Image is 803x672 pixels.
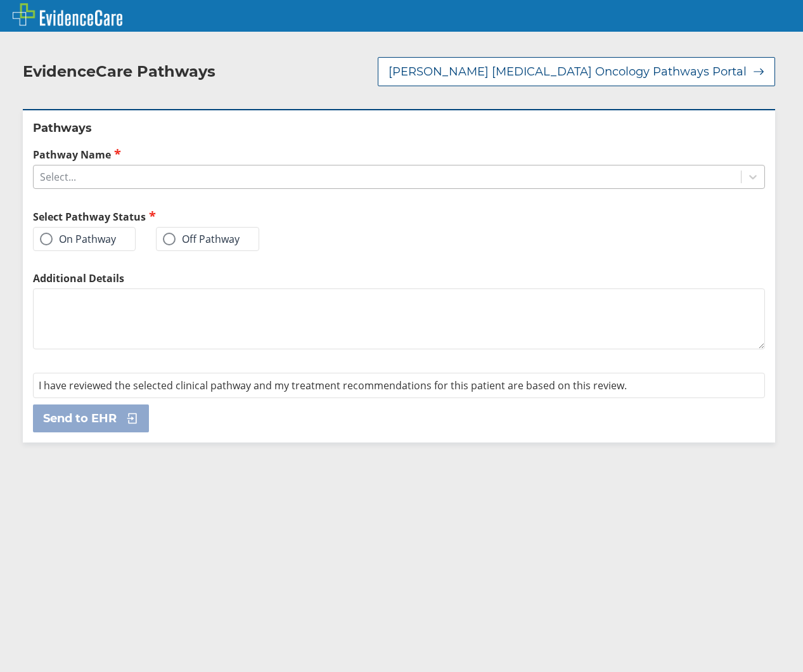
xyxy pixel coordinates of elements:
div: Select... [40,170,76,184]
span: Send to EHR [43,411,117,426]
label: On Pathway [40,233,116,245]
label: Off Pathway [163,233,240,245]
span: [PERSON_NAME] [MEDICAL_DATA] Oncology Pathways Portal [389,64,747,79]
img: EvidenceCare [13,3,122,26]
h2: Pathways [33,120,765,136]
h2: Select Pathway Status [33,209,394,224]
label: Pathway Name [33,147,765,162]
span: I have reviewed the selected clinical pathway and my treatment recommendations for this patient a... [39,378,627,392]
h2: EvidenceCare Pathways [23,62,215,81]
label: Additional Details [33,271,765,285]
button: Send to EHR [33,404,149,432]
button: [PERSON_NAME] [MEDICAL_DATA] Oncology Pathways Portal [378,57,775,86]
